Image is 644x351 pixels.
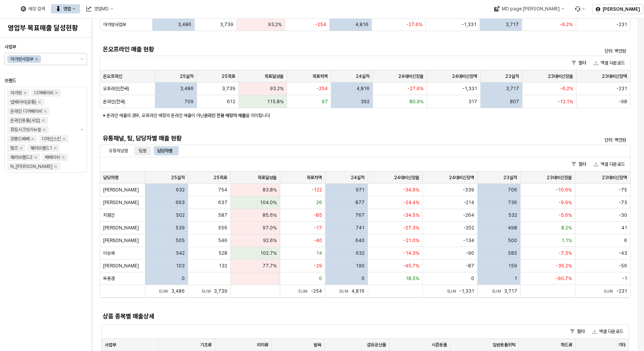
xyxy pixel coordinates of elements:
span: 767 [355,212,365,218]
div: 꼬똥드베베 [10,135,30,143]
span: -24.4% [403,199,419,206]
span: [PERSON_NAME] [103,187,139,193]
button: 필터 [568,160,589,169]
span: 709 [184,99,194,105]
span: 일반용품위탁 [493,342,516,348]
span: 3,717 [506,21,519,28]
span: 41 [621,225,627,231]
span: 190 [356,263,365,269]
div: Remove 디자인스킨 [62,137,66,140]
span: -27.6% [407,86,424,92]
span: -6.2% [560,86,573,92]
button: 엑셀 다운로드 [591,160,628,169]
div: Remove 온라인 디어베이비 [44,110,47,113]
div: Remove 꼬똥드베베 [31,137,34,140]
span: 목표차액 [312,73,328,79]
span: -87 [466,263,474,269]
span: -21.0% [404,237,419,244]
button: 매장 검색 [16,4,49,13]
div: 영업 [63,6,71,12]
span: 502 [176,212,185,218]
button: 제안 사항 표시 [77,87,87,172]
p: 단위: 백만원 [503,48,626,54]
button: 필터 [568,58,589,68]
span: 754 [218,187,227,193]
h4: 영업부 목표매출 달성현황 [8,24,84,32]
span: -264 [463,212,474,218]
span: -254 [317,86,328,92]
span: 532 [508,212,517,218]
span: Sum [159,289,171,293]
span: 25목표 [214,175,227,181]
span: 392 [361,99,370,105]
div: N_[PERSON_NAME] [10,163,53,170]
span: 317 [468,99,477,105]
div: 담당자별 [153,146,177,155]
span: 14 [316,250,322,256]
span: 0 [182,275,185,282]
span: 93.2% [268,21,282,28]
span: 4,816 [356,86,370,92]
span: 25실적 [180,73,194,79]
span: 93.2% [270,86,284,92]
span: -85 [314,212,322,218]
span: Sum [492,289,504,293]
span: 18.5% [406,275,419,282]
span: 612 [227,99,235,105]
span: 목표달성율 [264,73,284,79]
p: ※ 온라인 매출의 경우, 오프라인 매장의 온라인 매출이 아닌 을 의미합니다 [103,112,539,119]
span: 585 [508,250,517,256]
span: 632 [176,187,185,193]
span: 외의류 [257,342,268,348]
span: 사업부 [5,44,16,49]
span: 목표차액 [307,175,322,181]
button: 엑셀 다운로드 [589,327,626,336]
span: 23실적 [505,73,519,79]
span: 706 [508,187,517,193]
span: 온오프라인 [103,73,122,79]
strong: 온라인 전용 매장의 매출 [204,113,246,118]
div: 해외브랜드2 [10,153,33,161]
button: [PERSON_NAME] [592,4,643,14]
span: 목표달성율 [258,175,277,181]
div: 영업 [51,4,80,13]
div: Remove 디어베이비 [55,91,58,94]
span: -231 [616,288,627,294]
span: -17 [314,225,322,231]
span: 741 [356,225,365,231]
div: Remove 아가방사업부 [35,58,38,61]
span: 담당자명 [103,175,118,181]
span: -1,331 [462,86,477,92]
button: 필터 [567,327,588,336]
div: 냅베이비(공통) [10,98,36,106]
span: 103 [176,263,185,269]
span: 102.7% [260,250,277,256]
span: -34.5% [403,212,419,218]
span: 556 [218,225,227,231]
div: Remove 냅베이비(공통) [38,101,41,104]
span: 500 [508,237,517,244]
span: 587 [218,212,227,218]
span: -27.3% [403,225,419,231]
span: 24실적 [356,73,370,79]
span: 24대비신장액 [449,175,474,181]
span: 877 [355,199,365,206]
span: 1 [514,275,517,282]
span: [PERSON_NAME] [103,199,139,206]
div: 아가방사업부 [10,55,33,63]
span: 637 [218,199,227,206]
span: 3,486 [178,21,191,28]
div: 온라인 디어베이비 [10,107,42,115]
span: 85.6% [263,212,277,218]
span: 0 [361,275,365,282]
span: -56 [619,263,627,269]
span: 632 [356,250,365,256]
span: 3,717 [506,86,519,92]
span: -6.2% [560,21,573,28]
button: 영업MD [82,4,118,13]
span: [PERSON_NAME] [103,263,139,269]
span: Sum [339,289,352,293]
span: 24실적 [351,175,365,181]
